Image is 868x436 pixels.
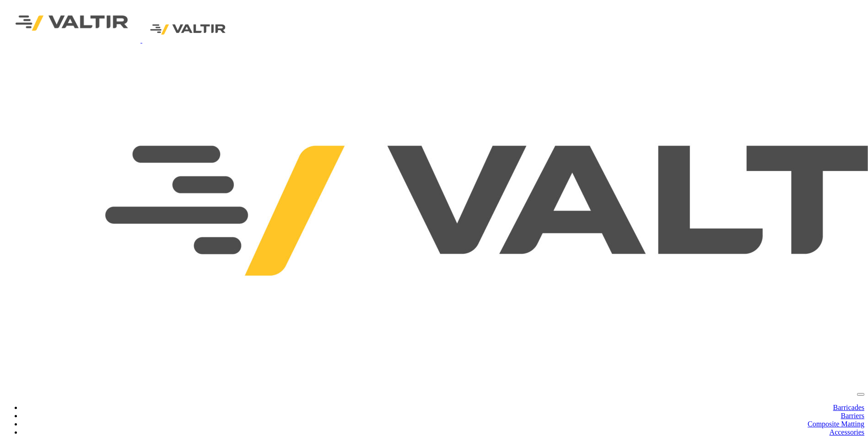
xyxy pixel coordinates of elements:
a: Barriers [841,412,864,420]
button: menu toggle [857,393,864,396]
img: Valtir Rentals [142,16,234,43]
a: Composite Matting [808,420,864,428]
a: Accessories [830,428,864,436]
img: Valtir Rentals [4,4,140,43]
a: Barricades [833,404,864,411]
